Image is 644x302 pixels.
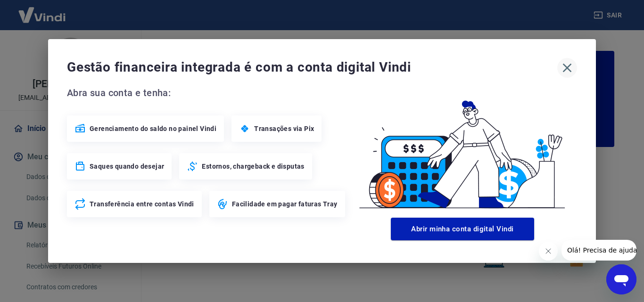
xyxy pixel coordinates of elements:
span: Olá! Precisa de ajuda? [6,7,79,14]
span: Transações via Pix [254,124,314,133]
span: Abra sua conta e tenha: [67,85,348,100]
span: Gerenciamento do saldo no painel Vindi [90,124,216,133]
img: Good Billing [348,85,577,214]
span: Transferência entre contas Vindi [90,199,194,209]
span: Saques quando desejar [90,162,164,171]
span: Gestão financeira integrada é com a conta digital Vindi [67,58,557,77]
span: Facilidade em pagar faturas Tray [232,199,338,209]
iframe: Fechar mensagem [539,242,558,261]
span: Estornos, chargeback e disputas [202,162,304,171]
iframe: Botão para abrir a janela de mensagens [606,264,636,294]
button: Abrir minha conta digital Vindi [391,218,534,240]
iframe: Mensagem da empresa [561,240,636,261]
